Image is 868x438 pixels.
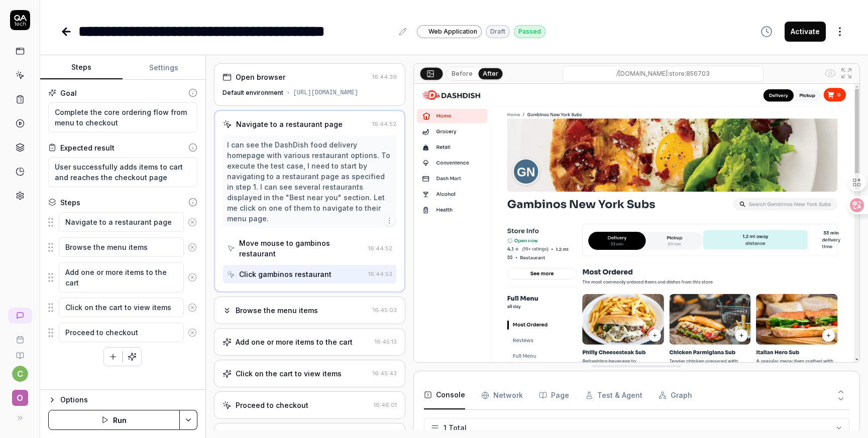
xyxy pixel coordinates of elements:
[372,73,397,80] time: 16:44:39
[373,370,397,377] time: 16:45:43
[60,142,115,153] div: Expected result
[48,410,180,430] button: Run
[539,381,569,409] button: Page
[223,234,396,263] button: Move mouse to gambinos restaurant16:44:52
[48,212,197,233] div: Suggestions
[123,56,205,80] button: Settings
[822,65,838,81] button: Show all interative elements
[184,298,201,318] button: Remove step
[428,27,477,36] span: Web Application
[424,381,465,409] button: Console
[293,88,359,97] div: [URL][DOMAIN_NAME]
[48,297,197,318] div: Suggestions
[785,22,826,42] button: Activate
[4,344,36,360] a: Documentation
[60,394,197,406] div: Options
[368,270,392,277] time: 16:44:53
[838,65,854,81] button: Open in full screen
[417,25,482,38] a: Web Application
[236,337,353,347] div: Add one or more items to the cart
[486,25,510,38] div: Draft
[223,88,283,97] div: Default environment
[514,25,546,38] div: Passed
[184,237,201,257] button: Remove step
[368,245,392,252] time: 16:44:52
[48,237,197,258] div: Suggestions
[374,401,397,408] time: 16:46:01
[48,394,197,406] button: Options
[184,323,201,343] button: Remove step
[236,305,318,316] div: Browse the menu items
[12,366,28,382] button: c
[236,400,308,410] div: Proceed to checkout
[60,88,77,98] div: Goal
[223,265,396,283] button: Click gambinos restaurant16:44:53
[4,328,36,344] a: Book a call with us
[481,381,523,409] button: Network
[4,382,36,408] button: o
[236,119,343,129] div: Navigate to a restaurant page
[414,84,859,362] img: Screenshot
[239,269,332,279] div: Click gambinos restaurant
[227,139,392,224] div: I can see the DashDish food delivery homepage with various restaurant options. To execute the tes...
[372,120,396,127] time: 16:44:52
[373,307,397,314] time: 16:45:03
[40,56,123,80] button: Steps
[448,68,477,79] button: Before
[48,322,197,343] div: Suggestions
[375,338,397,345] time: 16:45:13
[478,68,502,79] button: After
[184,212,201,232] button: Remove step
[754,22,779,42] button: View version history
[184,267,201,287] button: Remove step
[8,308,32,324] a: New conversation
[659,381,692,409] button: Graph
[585,381,642,409] button: Test & Agent
[60,197,80,208] div: Steps
[239,238,364,259] div: Move mouse to gambinos restaurant
[236,368,342,379] div: Click on the cart to view items
[12,390,28,406] span: o
[236,72,285,82] div: Open browser
[48,262,197,293] div: Suggestions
